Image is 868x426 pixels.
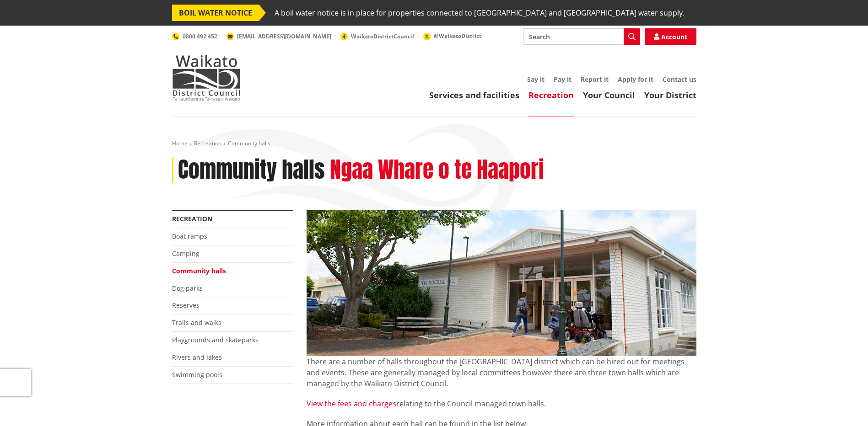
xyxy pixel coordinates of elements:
h1: Community halls [178,157,325,183]
h2: Ngaa Whare o te Haapori [330,157,544,183]
a: Say it [527,75,545,84]
a: Home [172,139,188,147]
a: WaikatoDistrictCouncil [340,32,414,40]
span: A boil water notice is in place for properties connected to [GEOGRAPHIC_DATA] and [GEOGRAPHIC_DAT... [275,5,685,21]
a: Camping [172,249,199,258]
a: Swimming pools [172,370,222,379]
span: @WaikatoDistrict [434,32,481,40]
a: Boat ramps [172,232,207,240]
a: [EMAIL_ADDRESS][DOMAIN_NAME] [226,32,331,40]
span: 0800 492 452 [183,32,217,40]
a: Apply for it [618,75,653,84]
p: relating to the Council managed town halls. [307,398,696,409]
a: Rivers and lakes [172,353,222,362]
a: @WaikatoDistrict [423,32,481,40]
a: Community halls [172,266,226,275]
a: Dog parks [172,284,203,293]
a: 0800 492 452 [172,32,217,40]
p: There are a number of halls throughout the [GEOGRAPHIC_DATA] district which can be hired out for ... [307,356,696,389]
a: Account [645,28,696,45]
span: [EMAIL_ADDRESS][DOMAIN_NAME] [237,32,331,40]
a: Trails and walks [172,318,221,327]
a: View the fees and charges [307,399,396,409]
a: Pay it [554,75,571,84]
a: Recreation [528,90,574,101]
span: WaikatoDistrictCouncil [351,32,414,40]
a: Report it [581,75,609,84]
a: Reserves [172,301,199,309]
a: Your District [644,90,696,101]
img: Ngaruawahia Memorial Hall [307,210,696,356]
a: Contact us [663,75,696,84]
span: Community halls [228,139,270,147]
input: Search input [523,28,640,45]
a: Recreation [172,214,212,223]
span: BOIL WATER NOTICE [172,5,259,21]
a: Your Council [583,90,635,101]
img: Waikato District Council - Te Kaunihera aa Takiwaa o Waikato [172,55,241,101]
nav: breadcrumb [172,140,696,148]
a: Services and facilities [429,90,519,101]
a: Playgrounds and skateparks [172,335,259,344]
a: Recreation [194,139,221,147]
